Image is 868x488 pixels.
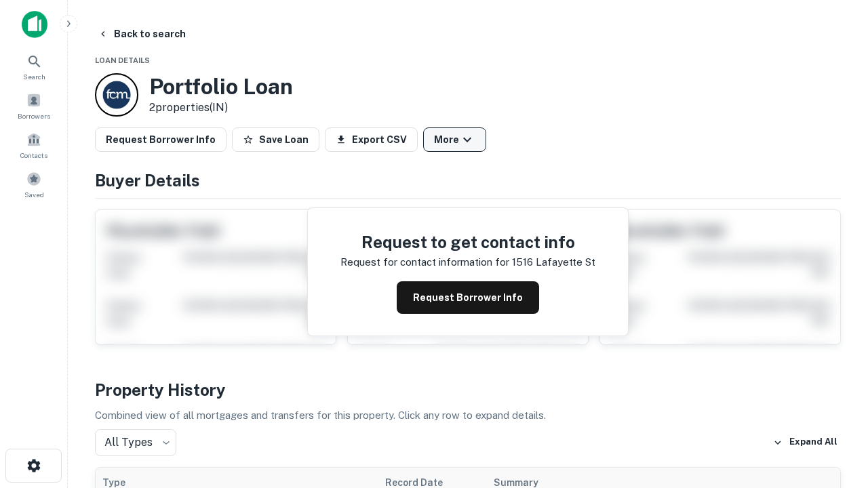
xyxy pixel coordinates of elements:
p: 2 properties (IN) [149,100,293,116]
p: 1516 lafayette st [512,254,595,270]
a: Search [4,48,64,85]
button: Request Borrower Info [397,281,539,314]
span: Saved [24,189,44,200]
span: Loan Details [95,56,150,64]
h4: Buyer Details [95,168,841,192]
iframe: Chat Widget [800,336,868,401]
a: Borrowers [4,87,64,124]
span: Contacts [20,150,47,161]
p: Combined view of all mortgages and transfers for this property. Click any row to expand details. [95,407,841,424]
button: Request Borrower Info [95,127,226,152]
p: Request for contact information for [340,254,509,270]
h4: Request to get contact info [340,230,595,254]
a: Contacts [4,127,64,163]
button: Expand All [770,432,841,453]
h4: Property History [95,378,841,402]
span: Search [23,71,45,82]
button: Back to search [92,22,191,46]
button: Save Loan [232,127,319,152]
div: All Types [95,429,176,456]
a: Saved [4,166,64,203]
h3: Portfolio Loan [149,74,293,100]
button: More [423,127,486,152]
button: Export CSV [325,127,418,152]
img: capitalize-icon.png [22,11,47,38]
span: Borrowers [18,110,50,121]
